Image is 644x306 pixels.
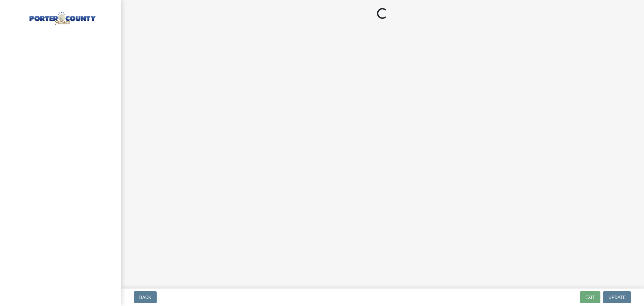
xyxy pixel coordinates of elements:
button: Back [134,291,157,303]
span: Update [608,295,626,300]
img: Porter County, Indiana [13,7,110,26]
span: Back [139,295,151,300]
button: Exit [580,291,600,303]
button: Update [603,291,631,303]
